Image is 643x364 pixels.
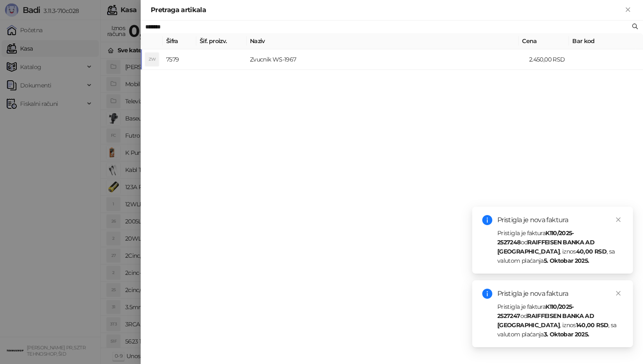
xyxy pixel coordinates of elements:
[247,33,519,49] th: Naziv
[526,49,576,70] td: 2.450,00 RSD
[497,238,594,255] strong: RAIFFEISEN BANKA AD [GEOGRAPHIC_DATA]
[482,215,492,225] span: info-circle
[497,289,623,299] div: Pristigla je nova faktura
[576,248,607,255] strong: 40,00 RSD
[196,33,247,49] th: Šif. proizv.
[614,215,623,224] a: Close
[544,257,589,264] strong: 5. Oktobar 2025.
[497,215,623,225] div: Pristigla je nova faktura
[145,53,159,66] div: ZW
[576,321,609,329] strong: 140,00 RSD
[497,303,574,320] strong: K110/2025-2527247
[497,312,594,329] strong: RAIFFEISEN BANKA AD [GEOGRAPHIC_DATA]
[544,331,589,338] strong: 3. Oktobar 2025.
[615,217,621,223] span: close
[497,228,623,265] div: Pristigla je faktura od , iznos , sa valutom plaćanja
[497,229,574,246] strong: K110/2025-2527248
[163,49,196,70] td: 7579
[482,289,492,299] span: info-circle
[519,33,569,49] th: Cena
[623,5,633,15] button: Zatvori
[247,49,526,70] td: Zvucnik WS-1967
[569,33,636,49] th: Bar kod
[151,5,623,15] div: Pretraga artikala
[615,290,621,296] span: close
[163,33,196,49] th: Šifra
[614,289,623,298] a: Close
[497,302,623,339] div: Pristigla je faktura od , iznos , sa valutom plaćanja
